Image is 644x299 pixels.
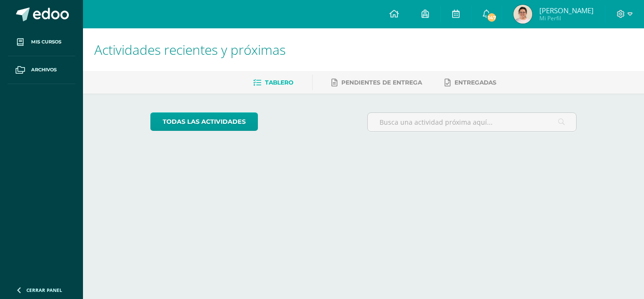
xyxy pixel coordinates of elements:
[31,38,61,46] span: Mis cursos
[341,79,422,86] span: Pendientes de entrega
[445,75,496,90] a: Entregadas
[331,75,422,90] a: Pendientes de entrega
[253,75,293,90] a: Tablero
[539,14,594,22] span: Mi Perfil
[454,79,496,86] span: Entregadas
[368,113,577,131] input: Busca una actividad próxima aquí...
[487,12,497,23] span: 147
[31,66,57,74] span: Archivos
[26,287,62,293] span: Cerrar panel
[94,41,286,59] span: Actividades recientes y próximas
[8,28,75,56] a: Mis cursos
[150,112,258,131] a: todas las Actividades
[539,6,594,15] span: [PERSON_NAME]
[8,56,75,84] a: Archivos
[513,5,532,24] img: 4c81a8a006ef53e436624bd90c695afd.png
[265,79,293,86] span: Tablero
